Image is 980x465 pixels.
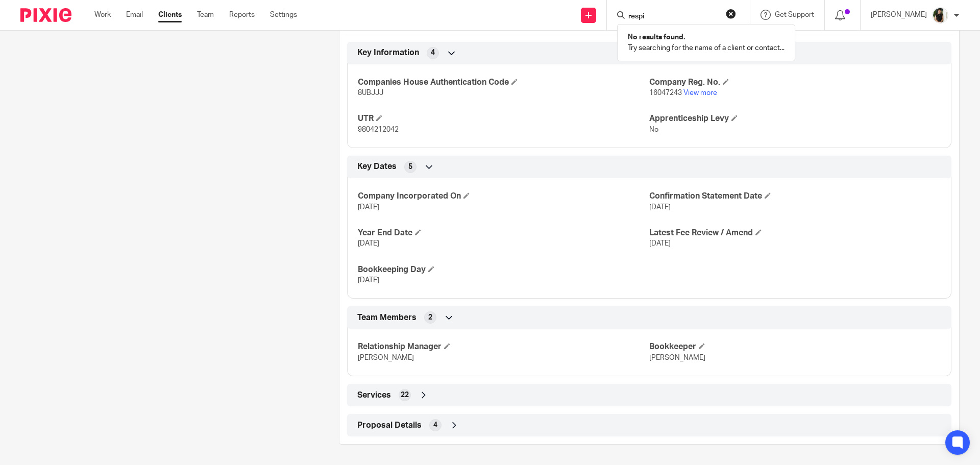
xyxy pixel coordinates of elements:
[126,10,143,20] a: Email
[649,204,671,211] span: [DATE]
[871,10,927,20] p: [PERSON_NAME]
[408,162,412,172] span: 5
[94,10,111,20] a: Work
[357,390,391,401] span: Services
[627,12,719,21] input: Search
[401,390,409,400] span: 22
[433,420,437,430] span: 4
[932,7,948,23] img: Janice%20Tang.jpeg
[229,10,255,20] a: Reports
[358,113,649,124] h4: UTR
[649,240,671,247] span: [DATE]
[357,312,416,323] span: Team Members
[649,113,941,124] h4: Apprenticeship Levy
[357,161,397,172] span: Key Dates
[20,8,71,22] img: Pixie
[649,228,941,238] h4: Latest Fee Review / Amend
[649,89,682,96] span: 16047243
[358,126,399,133] span: 9804212042
[358,354,414,361] span: [PERSON_NAME]
[683,89,717,96] a: View more
[431,47,435,58] span: 4
[358,77,649,88] h4: Companies House Authentication Code
[775,11,814,18] span: Get Support
[649,126,658,133] span: No
[357,47,419,58] span: Key Information
[358,204,379,211] span: [DATE]
[358,89,383,96] span: 8UBJJJ
[358,264,649,275] h4: Bookkeeping Day
[649,354,705,361] span: [PERSON_NAME]
[649,191,941,202] h4: Confirmation Statement Date
[649,77,941,88] h4: Company Reg. No.
[358,191,649,202] h4: Company Incorporated On
[649,341,941,352] h4: Bookkeeper
[270,10,297,20] a: Settings
[197,10,214,20] a: Team
[358,240,379,247] span: [DATE]
[726,9,736,19] button: Clear
[428,312,432,323] span: 2
[358,341,649,352] h4: Relationship Manager
[358,277,379,284] span: [DATE]
[358,228,649,238] h4: Year End Date
[158,10,182,20] a: Clients
[357,420,422,431] span: Proposal Details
